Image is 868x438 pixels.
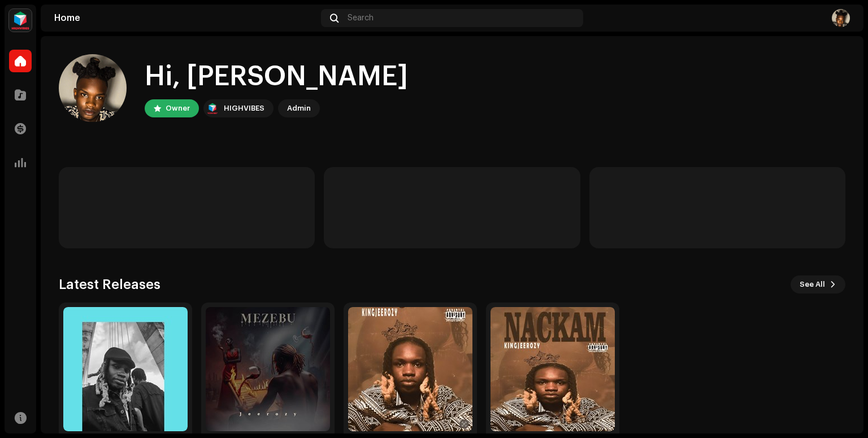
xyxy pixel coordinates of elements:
h3: Latest Releases [59,275,160,294]
button: See All [791,275,845,294]
img: ccfb82e6-fac7-4955-8c5b-c7e39de6d431 [491,307,615,431]
img: 0b610fe7-f787-4ac3-a3ce-28fedddd4baf [63,307,188,431]
div: Home [54,14,316,23]
img: 254b863c-1c1e-4945-aff0-1704b6c76a83 [348,307,472,431]
img: d162f892-6438-4ccb-91f7-f9e3cc7e634f [206,307,330,431]
img: cc89f9d3-9374-4ae0-a074-51ea49802fbb [59,54,127,122]
span: See All [800,273,825,296]
div: Hi, [PERSON_NAME] [145,59,408,95]
img: cc89f9d3-9374-4ae0-a074-51ea49802fbb [832,9,850,27]
div: Admin [287,102,311,115]
img: feab3aad-9b62-475c-8caf-26f15a9573ee [206,102,219,115]
span: Search [348,14,374,23]
img: feab3aad-9b62-475c-8caf-26f15a9573ee [9,9,32,32]
div: Owner [166,102,190,115]
div: HIGHVIBES [224,102,264,115]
